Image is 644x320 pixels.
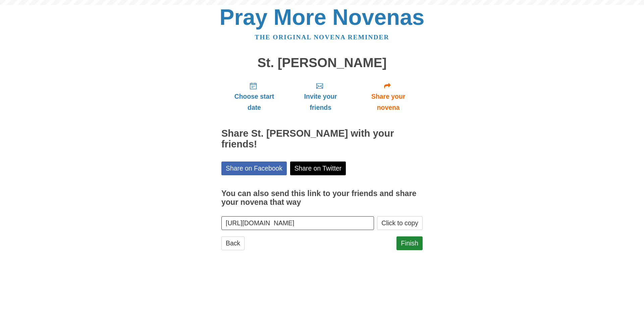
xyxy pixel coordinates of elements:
[361,91,416,113] span: Share your novena
[377,216,423,230] button: Click to copy
[228,91,280,113] span: Choose start date
[255,34,389,41] a: The original novena reminder
[290,162,346,175] a: Share on Twitter
[220,5,425,30] a: Pray More Novenas
[396,236,423,250] a: Finish
[221,128,423,150] h2: Share St. [PERSON_NAME] with your friends!
[221,56,423,70] h1: St. [PERSON_NAME]
[221,189,423,207] h3: You can also send this link to your friends and share your novena that way
[287,77,354,117] a: Invite your friends
[221,77,287,117] a: Choose start date
[221,162,287,175] a: Share on Facebook
[221,236,245,250] a: Back
[354,77,423,117] a: Share your novena
[294,91,347,113] span: Invite your friends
